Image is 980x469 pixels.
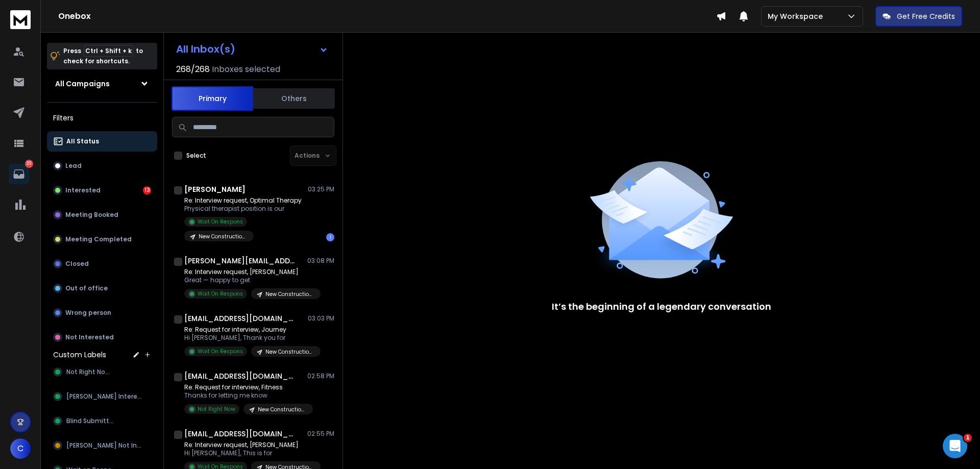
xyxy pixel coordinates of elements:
[66,441,144,450] span: [PERSON_NAME] Not Inter
[184,334,307,342] p: Hi [PERSON_NAME], Thank you for
[47,386,157,407] button: [PERSON_NAME] Interest
[258,406,307,413] p: New ConstructionX
[65,309,111,317] p: Wrong person
[253,87,335,110] button: Others
[265,348,314,356] p: New ConstructionX
[65,211,118,219] p: Meeting Booked
[47,303,157,323] button: Wrong person
[65,162,82,170] p: Lead
[58,10,716,22] h1: Onebox
[199,233,248,240] p: New ConstructionX
[184,449,307,457] p: Hi [PERSON_NAME], This is for
[176,63,210,76] span: 268 / 268
[198,348,243,355] p: Wait On Respons
[308,185,334,193] p: 03:25 PM
[65,235,132,243] p: Meeting Completed
[66,417,114,425] span: Blind Submittal
[943,434,967,458] iframe: Intercom live chat
[47,205,157,225] button: Meeting Booked
[47,180,157,201] button: Interested13
[168,39,336,59] button: All Inbox(s)
[53,350,106,360] h3: Custom Labels
[265,290,314,298] p: New ConstructionX
[212,63,280,76] h3: Inboxes selected
[47,254,157,274] button: Closed
[25,160,33,168] p: 30
[875,6,962,27] button: Get Free Credits
[47,435,157,456] button: [PERSON_NAME] Not Inter
[47,327,157,348] button: Not Interested
[47,278,157,299] button: Out of office
[184,256,297,266] h1: [PERSON_NAME][EMAIL_ADDRESS][DOMAIN_NAME]
[65,284,108,292] p: Out of office
[10,438,31,459] button: C
[552,300,771,314] p: It’s the beginning of a legendary conversation
[47,229,157,250] button: Meeting Completed
[184,184,246,194] h1: [PERSON_NAME]
[47,156,157,176] button: Lead
[84,45,133,57] span: Ctrl + Shift + k
[184,441,307,449] p: Re: Interview request, [PERSON_NAME]
[184,326,307,334] p: Re: Request for interview, Journey
[47,131,157,152] button: All Status
[65,260,89,268] p: Closed
[198,218,243,226] p: Wait On Respons
[184,383,307,391] p: Re: Request for interview, Fitness
[184,429,297,439] h1: [EMAIL_ADDRESS][DOMAIN_NAME]
[66,392,142,401] span: [PERSON_NAME] Interest
[307,372,334,380] p: 02:58 PM
[55,79,110,89] h1: All Campaigns
[897,11,955,21] p: Get Free Credits
[184,276,307,284] p: Great — happy to get
[184,313,297,324] h1: [EMAIL_ADDRESS][DOMAIN_NAME]
[307,257,334,265] p: 03:08 PM
[308,314,334,323] p: 03:03 PM
[47,111,157,125] h3: Filters
[184,205,307,213] p: Physical therapist position is our
[184,371,297,381] h1: [EMAIL_ADDRESS][DOMAIN_NAME]
[47,73,157,94] button: All Campaigns
[9,164,29,184] a: 30
[326,233,334,241] div: 1
[63,46,143,66] p: Press to check for shortcuts.
[198,290,243,298] p: Wait On Respons
[65,186,101,194] p: Interested
[176,44,235,54] h1: All Inbox(s)
[184,196,307,205] p: Re: Interview request, Optimal Therapy
[198,405,235,413] p: Not Right Now
[47,411,157,431] button: Blind Submittal
[307,430,334,438] p: 02:55 PM
[66,137,99,145] p: All Status
[66,368,110,376] span: Not Right Now
[143,186,151,194] div: 13
[10,10,31,29] img: logo
[65,333,114,341] p: Not Interested
[964,434,972,442] span: 1
[184,268,307,276] p: Re: Interview request, [PERSON_NAME]
[184,391,307,400] p: Thanks for letting me know
[768,11,827,21] p: My Workspace
[47,362,157,382] button: Not Right Now
[171,86,253,111] button: Primary
[186,152,206,160] label: Select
